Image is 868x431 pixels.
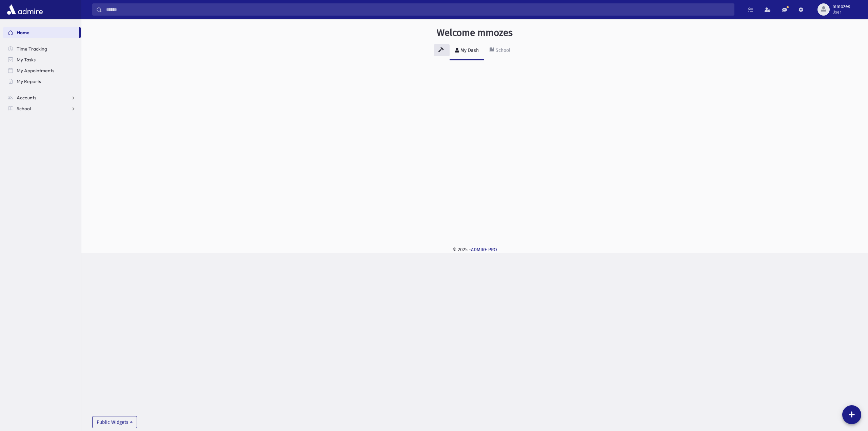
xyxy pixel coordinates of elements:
[832,4,850,9] span: mmozes
[17,95,36,101] span: Accounts
[3,54,81,65] a: My Tasks
[3,65,81,76] a: My Appointments
[17,105,31,112] span: School
[102,3,734,16] input: Search
[494,47,510,53] div: School
[3,43,81,54] a: Time Tracking
[3,76,81,87] a: My Reports
[17,57,36,63] span: My Tasks
[832,9,850,15] span: User
[92,416,137,428] button: Public Widgets
[459,47,479,53] div: My Dash
[17,67,54,74] span: My Appointments
[437,27,513,39] h3: Welcome mmozes
[484,41,516,60] a: School
[17,30,29,36] span: Home
[3,27,79,38] a: Home
[5,3,44,16] img: AdmirePro
[17,78,41,84] span: My Reports
[17,46,47,52] span: Time Tracking
[3,103,81,114] a: School
[3,92,81,103] a: Accounts
[450,41,484,60] a: My Dash
[92,246,857,253] div: © 2025 -
[471,247,497,253] a: ADMIRE PRO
